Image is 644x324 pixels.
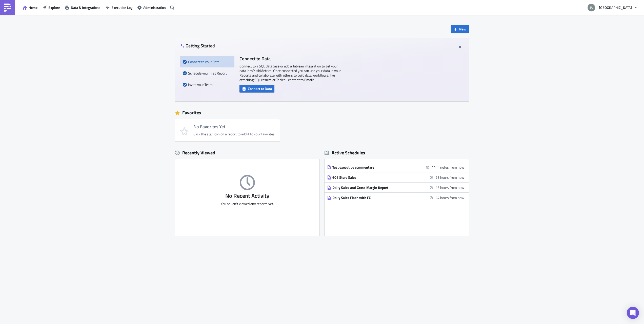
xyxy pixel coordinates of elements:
img: Avatar [587,3,596,12]
time: 2025-08-26 14:00 [435,175,464,180]
span: Administration [143,5,166,10]
button: New [451,25,469,33]
div: 601 Store Sales [332,175,421,180]
div: Click the star icon on a report to add it to your favorites [193,132,275,136]
button: Connect to Data [239,85,274,93]
p: You haven't viewed any reports yet. [175,202,319,206]
div: Favorites [175,109,469,117]
time: 2025-08-25 16:00 [432,165,464,170]
h4: Connect to Data [239,56,341,61]
button: Administration [135,4,168,11]
button: Explore [40,4,63,11]
span: Connect to Data [248,86,272,91]
a: Connect to Data [239,85,274,91]
span: Explore [48,5,60,10]
h4: No Favorites Yet [193,124,275,129]
div: Schedule your first Report [183,67,232,79]
button: Home [20,4,40,11]
div: Daily Sales Flash with FC [332,195,421,200]
button: [GEOGRAPHIC_DATA] [585,2,640,13]
span: Data & Integrations [71,5,100,10]
div: Invite your Team [183,79,232,90]
div: Test executive commentary [332,165,421,170]
div: Active Schedules [325,150,365,156]
h4: Getting Started [180,43,215,48]
button: Execution Log [103,4,135,11]
span: New [459,26,466,32]
a: Daily Sales and Gross Margin Report23 hours from now [327,183,464,192]
a: 601 Store Sales23 hours from now [327,172,464,182]
h3: No Recent Activity [175,193,319,199]
button: Data & Integrations [63,4,103,11]
span: Home [29,5,37,10]
div: Connect to your Data [183,56,232,67]
a: Daily Sales Flash with FC24 hours from now [327,193,464,203]
p: Connect to a SQL database or add a Tableau integration to get your data into PushMetrics . Once c... [239,64,341,82]
time: 2025-08-26 15:15 [435,195,464,200]
div: Recently Viewed [175,149,319,157]
div: Daily Sales and Gross Margin Report [332,185,421,190]
div: Open Intercom Messenger [627,307,639,319]
time: 2025-08-26 14:30 [435,185,464,190]
span: Execution Log [111,5,132,10]
a: Test executive commentary44 minutes from now [327,162,464,172]
img: PushMetrics [4,4,12,12]
span: [GEOGRAPHIC_DATA] [599,5,632,10]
